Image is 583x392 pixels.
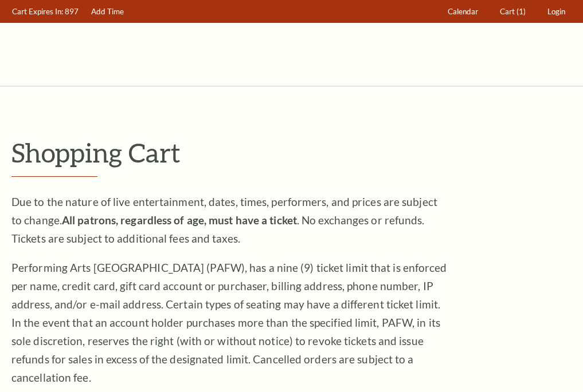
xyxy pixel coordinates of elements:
[443,1,484,23] a: Calendar
[11,138,572,167] p: Shopping Cart
[547,7,565,16] span: Login
[448,7,478,16] span: Calendar
[500,7,515,16] span: Cart
[62,213,297,227] strong: All patrons, regardless of age, must have a ticket
[542,1,571,23] a: Login
[65,7,79,16] span: 897
[495,1,531,23] a: Cart (1)
[517,7,526,16] span: (1)
[86,1,130,23] a: Add Time
[12,7,63,16] span: Cart Expires In:
[11,195,437,245] span: Due to the nature of live entertainment, dates, times, performers, and prices are subject to chan...
[11,259,447,387] p: Performing Arts [GEOGRAPHIC_DATA] (PAFW), has a nine (9) ticket limit that is enforced per name, ...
